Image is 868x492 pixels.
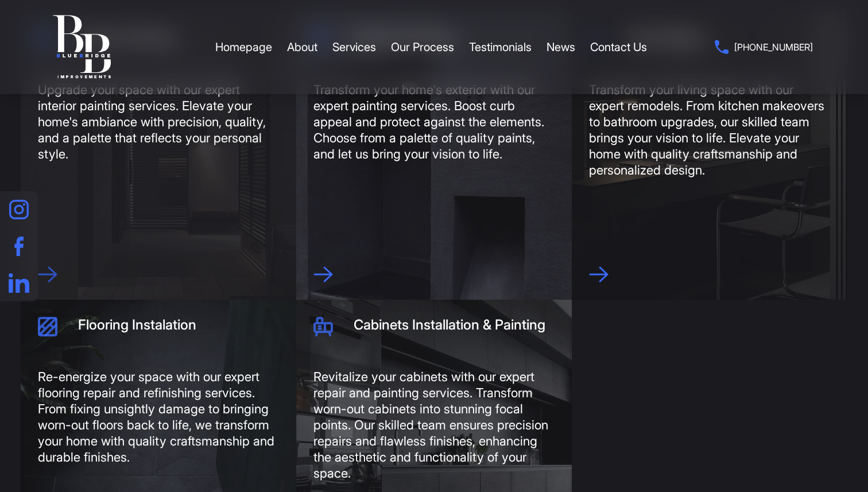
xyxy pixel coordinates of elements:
a: Services [332,30,376,64]
div: Transform your home's exterior with our expert painting services. Boost curb appeal and protect a... [313,82,555,162]
h3: Cabinets Installation & Painting [354,317,545,351]
a: Our Process [391,30,454,64]
div: Re-energize your space with our expert flooring repair and refinishing services. From fixing unsi... [38,369,279,465]
a: Homepage [215,30,272,64]
img: icon-3.png [38,317,67,336]
a: News [547,30,575,64]
img: icon-5.png [313,317,342,336]
a: About [287,30,317,64]
div: Revitalize your cabinets with our expert repair and painting services. Transform worn-out cabinet... [313,369,555,481]
span: [PHONE_NUMBER] [734,39,813,55]
div: Transform your living space with our expert remodels. From kitchen makeovers to bathroom upgrades... [589,82,830,178]
a: [PHONE_NUMBER] [715,39,813,55]
a: Contact Us [590,30,647,64]
a: Testimonials [469,30,532,64]
div: Upgrade your space with our expert interior painting services. Elevate your home's ambiance with ... [38,82,279,162]
h3: Flooring Instalation [78,317,196,351]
